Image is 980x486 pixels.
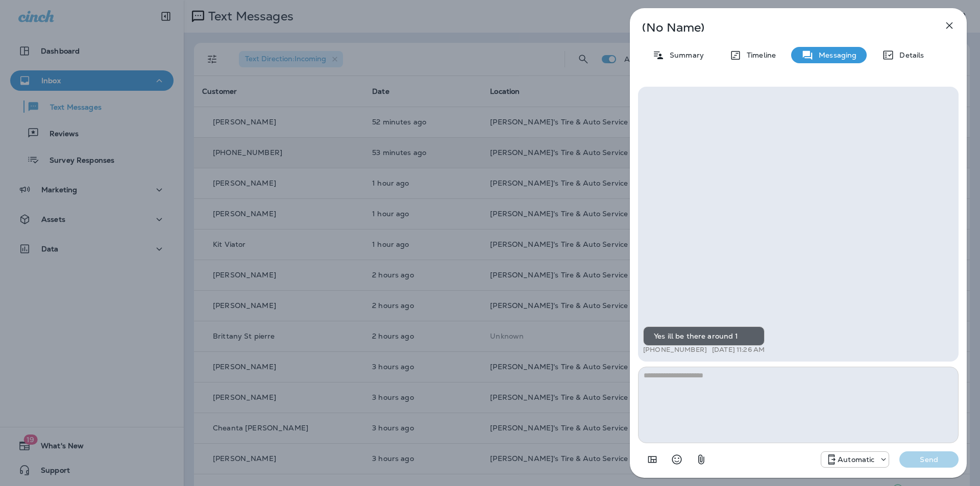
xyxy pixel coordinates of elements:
p: Automatic [838,455,874,464]
button: Add in a premade template [642,449,663,470]
p: Summary [665,51,704,59]
button: Select an emoji [667,449,687,470]
p: Timeline [742,51,776,59]
p: Messaging [814,51,856,59]
p: (No Name) [642,23,921,32]
p: [DATE] 11:26 AM [712,346,765,354]
div: Yes ill be there around 1 [643,326,765,346]
p: Details [894,51,924,59]
p: [PHONE_NUMBER] [643,346,707,354]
